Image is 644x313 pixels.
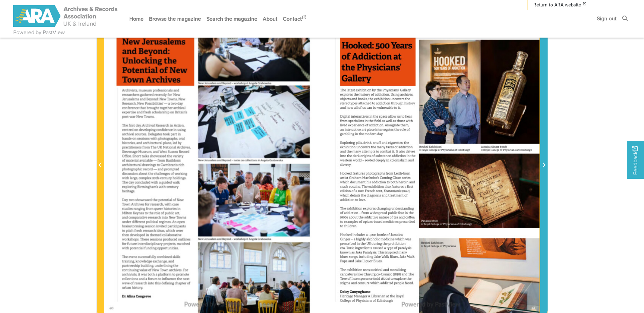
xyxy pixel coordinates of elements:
[594,9,619,27] a: Sign out
[13,5,118,27] img: ARA - ARC Magazine | Powered by PastView
[627,141,644,179] a: Would you like to provide feedback?
[533,1,581,8] span: Return to ARA website
[146,10,204,28] a: Browse the magazine
[280,10,310,28] a: Contact
[13,1,118,31] a: ARA - ARC Magazine | Powered by PastView logo
[127,10,146,28] a: Home
[13,28,65,37] a: Powered by PastView
[260,10,280,28] a: About
[631,146,639,174] span: Feedback
[204,10,260,28] a: Search the magazine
